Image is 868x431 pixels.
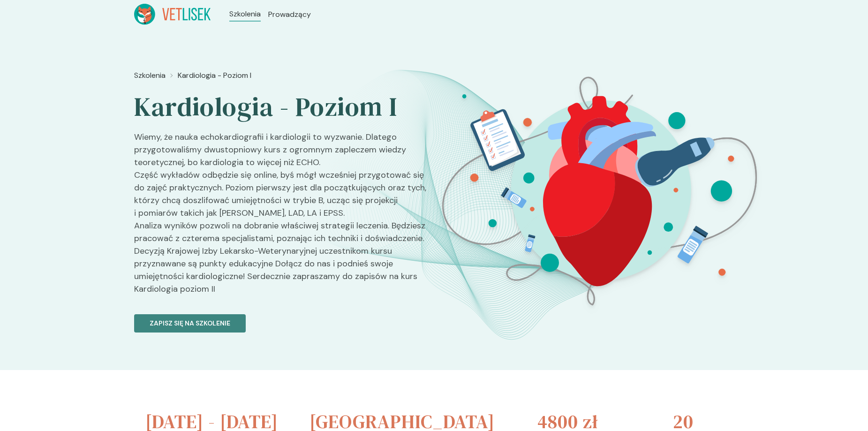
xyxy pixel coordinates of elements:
a: Szkolenia [134,70,166,81]
a: Szkolenia [229,8,261,20]
a: Prowadzący [268,9,311,20]
button: Zapisz się na szkolenie [134,314,246,333]
a: Zapisz się na szkolenie [134,303,427,333]
p: Zapisz się na szkolenie [150,318,230,328]
h2: Kardiologia - Poziom I [134,91,427,123]
a: Kardiologia - Poziom I [178,70,251,81]
img: ZpbGfB5LeNNTxNm2_KardioI_BT.svg [433,66,766,316]
p: Wiemy, że nauka echokardiografii i kardiologii to wyzwanie. Dlatego przygotowaliśmy dwustopniowy ... [134,131,427,303]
